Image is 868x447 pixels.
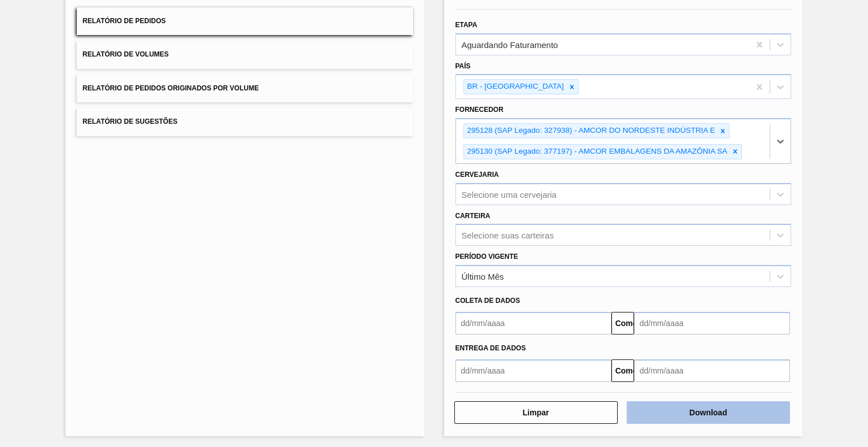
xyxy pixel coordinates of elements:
[455,21,478,29] font: Etapa
[523,408,549,417] font: Limpar
[462,189,557,199] font: Selecione uma cervejaria
[615,366,642,375] font: Comeu
[634,312,790,335] input: dd/mm/aaaa
[455,359,611,382] input: dd/mm/aaaa
[455,312,611,335] input: dd/mm/aaaa
[462,272,504,281] font: Último Mês
[455,212,491,220] font: Carteira
[627,401,790,424] button: Download
[77,108,413,136] button: Relatório de Sugestões
[454,401,618,424] button: Limpar
[611,312,634,335] button: Comeu
[634,359,790,382] input: dd/mm/aaaa
[467,126,715,134] font: 295128 (SAP Legado: 327938) - AMCOR DO NORDESTE INDÚSTRIA E
[455,253,518,261] font: Período Vigente
[77,41,413,68] button: Relatório de Volumes
[77,7,413,35] button: Relatório de Pedidos
[615,319,642,328] font: Comeu
[689,408,727,417] font: Download
[455,62,471,70] font: País
[455,106,504,114] font: Fornecedor
[611,359,634,382] button: Comeu
[83,84,259,92] font: Relatório de Pedidos Originados por Volume
[455,344,526,352] font: Entrega de dados
[455,297,520,305] font: Coleta de dados
[462,231,554,240] font: Selecione suas carteiras
[77,75,413,102] button: Relatório de Pedidos Originados por Volume
[467,82,564,90] font: BR - [GEOGRAPHIC_DATA]
[462,40,558,49] font: Aguardando Faturamento
[455,171,499,179] font: Cervejaria
[467,147,727,155] font: 295130 (SAP Legado: 377197) - AMCOR EMBALAGENS DA AMAZÔNIA SA
[83,17,166,25] font: Relatório de Pedidos
[83,51,168,59] font: Relatório de Volumes
[83,118,177,126] font: Relatório de Sugestões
